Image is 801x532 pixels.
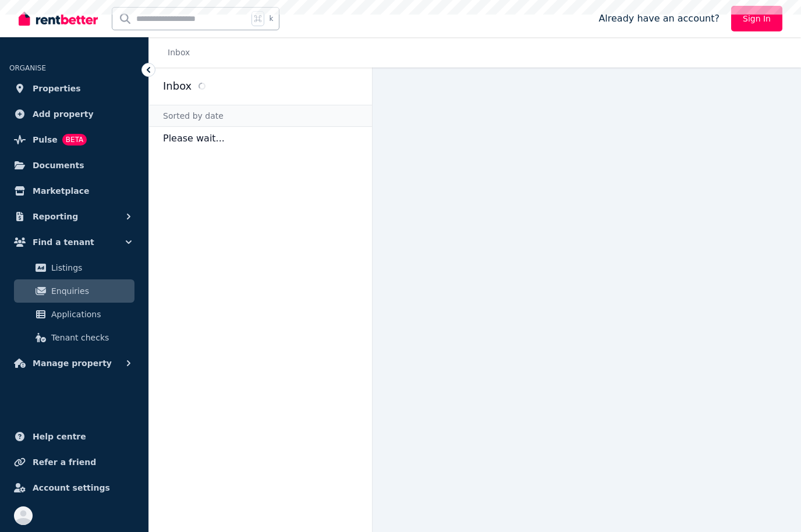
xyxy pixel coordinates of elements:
a: Marketplace [9,179,139,203]
a: Tenant checks [14,326,134,349]
a: Inbox [168,48,190,57]
span: k [269,14,273,23]
p: Please wait... [149,127,372,150]
span: ORGANISE [9,64,46,72]
span: Refer a friend [33,455,96,469]
a: Add property [9,102,139,126]
a: Refer a friend [9,451,139,474]
button: Reporting [9,205,139,228]
h2: Inbox [163,78,192,94]
span: Pulse [33,133,58,147]
span: Reporting [33,210,78,224]
span: Help centre [33,430,86,444]
span: Enquiries [51,284,130,298]
span: Manage property [33,356,112,370]
a: Properties [9,77,139,100]
a: Help centre [9,425,139,448]
span: Applications [51,307,130,321]
span: Already have an account? [598,12,720,26]
a: Applications [14,303,134,326]
a: Listings [14,256,134,279]
a: Account settings [9,476,139,499]
div: Sorted by date [149,105,372,127]
span: BETA [62,134,87,146]
a: Sign In [731,6,782,31]
span: Properties [33,81,81,95]
span: Documents [33,158,84,172]
span: Find a tenant [33,235,94,249]
span: Account settings [33,481,110,495]
a: Enquiries [14,279,134,303]
span: Marketplace [33,184,89,198]
span: Listings [51,261,130,275]
img: RentBetter [19,10,98,27]
span: Add property [33,107,94,121]
a: Documents [9,154,139,177]
span: Tenant checks [51,331,130,345]
button: Find a tenant [9,230,139,254]
button: Manage property [9,352,139,375]
a: PulseBETA [9,128,139,151]
nav: Breadcrumb [149,37,204,68]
